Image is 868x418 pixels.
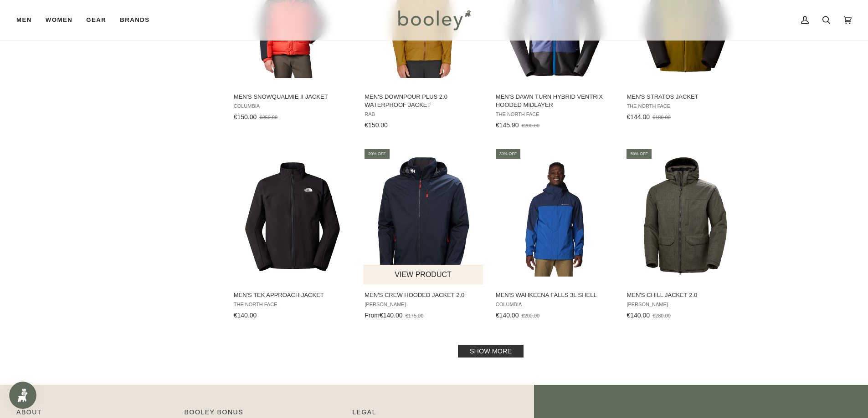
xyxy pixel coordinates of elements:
span: €150.00 [365,121,388,129]
span: [PERSON_NAME] [627,302,745,307]
span: Men's Dawn Turn Hybrid Ventrix Hooded Midlayer [496,93,614,109]
a: Show more [458,345,524,358]
div: 50% off [627,149,652,159]
div: Pagination [234,347,748,355]
iframe: Button to open loyalty program pop-up [9,382,36,409]
span: €140.00 [234,312,257,319]
span: €145.90 [496,121,519,129]
span: Columbia [496,302,614,307]
span: From [365,312,380,319]
span: €200.00 [521,123,539,128]
span: €280.00 [652,313,671,318]
span: The North Face [627,103,745,109]
span: €200.00 [521,313,539,318]
span: €144.00 [627,113,650,121]
span: Women [46,15,72,25]
img: Helly Hansen Men's Crew Hooded Jacket 2.0 Navy - Booley Galway [363,156,484,277]
img: Helly Hansen Men's Chill Jacket 2.0 Beluga - Booley Galway [625,156,746,277]
span: Brands [120,15,149,25]
span: Men [16,15,32,25]
span: Men's Wahkeena Falls 3L Shell [496,291,614,299]
span: Men's Crew Hooded Jacket 2.0 [365,291,483,299]
span: €175.00 [406,313,424,318]
span: Gear [86,15,106,25]
span: Columbia [234,103,352,109]
span: The North Face [234,302,352,307]
span: Men's Chill Jacket 2.0 [627,291,745,299]
a: Men's Chill Jacket 2.0 [625,148,746,322]
a: Men's Crew Hooded Jacket 2.0 [363,148,484,322]
div: 20% off [365,149,390,159]
span: €140.00 [627,312,650,319]
span: Men's Downpour Plus 2.0 Waterproof Jacket [365,93,483,109]
button: View product [363,265,483,284]
span: The North Face [496,111,614,117]
span: €250.00 [259,115,277,120]
span: Men's Tek Approach Jacket [234,291,352,299]
div: 30% off [496,149,521,159]
span: €140.00 [380,312,403,319]
span: €150.00 [234,113,257,121]
span: Men's Snowqualmie II Jacket [234,93,352,101]
img: Booley [394,7,474,33]
img: The North Face Men's Tek Approach Jacket TNF Black - Booley Galway [232,156,353,277]
a: Men's Wahkeena Falls 3L Shell [494,148,615,322]
span: Rab [365,111,483,117]
img: Columbia Men's Wahkeena Falls 3L Shell Mountain Blue/Collegiate Navy - Booley Galway [494,156,615,277]
span: €180.00 [652,115,671,120]
span: [PERSON_NAME] [365,302,483,307]
a: Men's Tek Approach Jacket [232,148,353,322]
span: Men's Stratos Jacket [627,93,745,101]
span: €140.00 [496,312,519,319]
